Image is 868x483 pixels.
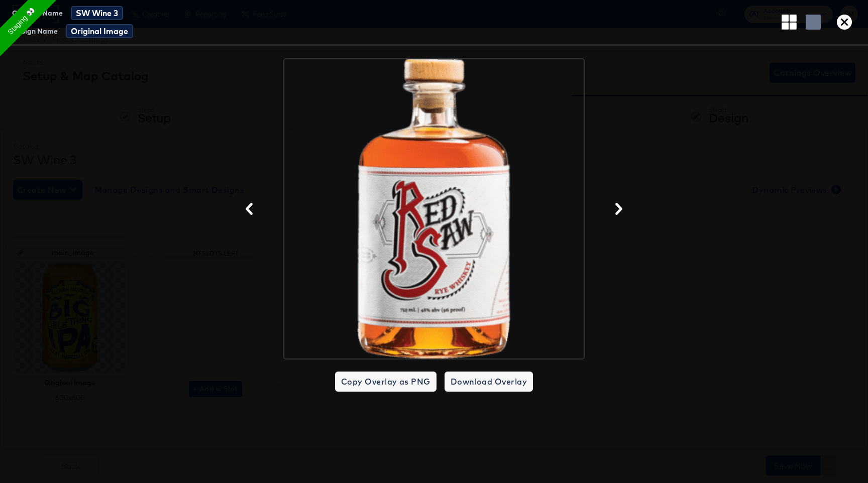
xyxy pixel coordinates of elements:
span: Download Overlay [451,375,527,389]
span: Design Name [12,27,58,35]
button: Download Overlay [445,372,533,392]
button: Copy Overlay as PNG [335,372,437,392]
span: Copy Overlay as PNG [341,375,430,389]
span: SW Wine 3 [71,6,123,20]
span: Catalog Name [12,9,63,17]
span: Original Image [66,24,133,38]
